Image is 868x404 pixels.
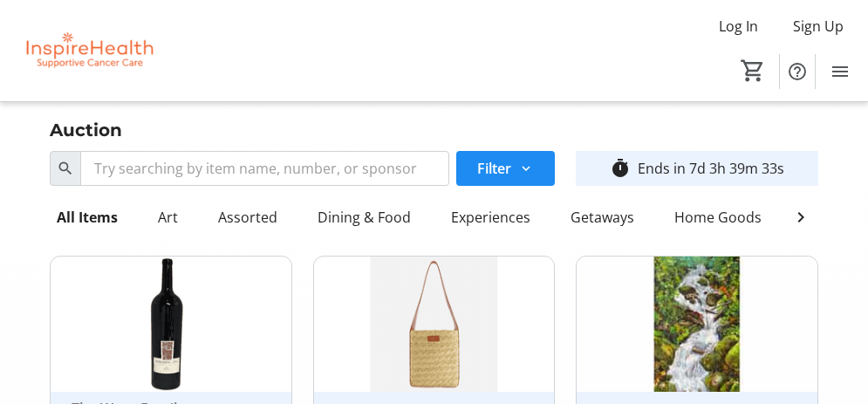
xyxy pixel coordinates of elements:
button: Filter [456,151,555,186]
img: FEATURED | "Waterway I" by Warren Goodman [577,257,817,392]
div: All Items [50,200,125,235]
button: Sign Up [779,12,858,40]
button: Help [780,54,815,89]
img: InspireHealth Supportive Cancer Care's Logo [10,7,166,94]
button: Log In [705,12,772,40]
div: Auction [39,116,133,144]
button: Cart [737,55,769,86]
div: Assorted [211,200,284,235]
img: FEATURED | Giambattista Valli Straw & Leather Handbag | Boboli Retail Group [314,257,555,392]
img: FEATURED | RARE 3L 2021 Burrowing Owl Malbec | Priceless [51,257,291,392]
span: Filter [477,158,511,179]
div: Getaways [564,200,641,235]
button: Menu [823,54,858,89]
span: Sign Up [793,16,844,37]
div: Home Goods [667,200,769,235]
input: Try searching by item name, number, or sponsor [80,151,449,186]
div: Experiences [444,200,537,235]
div: Ends in 7d 3h 39m 33s [638,158,784,179]
div: Art [151,200,185,235]
div: Dining & Food [311,200,418,235]
mat-icon: timer_outline [610,158,631,179]
span: Log In [719,16,758,37]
